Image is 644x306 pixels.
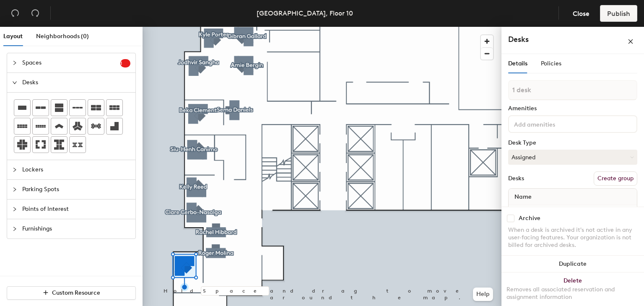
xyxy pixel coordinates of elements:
[12,80,17,85] span: expanded
[508,140,637,146] div: Desk Type
[600,5,637,22] button: Publish
[508,60,527,67] span: Details
[594,171,637,186] button: Create group
[541,60,561,67] span: Policies
[22,73,130,92] span: Desks
[12,207,17,212] span: collapsed
[12,167,17,172] span: collapsed
[501,256,644,272] button: Duplicate
[22,160,130,179] span: Lockers
[120,60,130,66] span: 1
[510,189,536,205] span: Name
[506,286,639,301] div: Removes all associated reservation and assignment information
[566,5,597,22] button: Close
[7,286,136,300] button: Custom Resource
[508,34,600,45] h4: Desks
[628,39,634,44] span: close
[3,33,23,40] span: Layout
[473,288,493,301] button: Help
[508,226,637,249] div: When a desk is archived it's not active in any user-facing features. Your organization is not bil...
[7,5,23,22] button: Undo (⌘ + Z)
[257,8,353,18] div: [GEOGRAPHIC_DATA], Floor 10
[508,105,637,112] div: Amenities
[508,175,524,182] div: Desks
[22,180,130,199] span: Parking Spots
[12,226,17,231] span: collapsed
[11,9,19,17] span: undo
[36,33,89,40] span: Neighborhoods (0)
[22,53,120,73] span: Spaces
[508,150,637,165] button: Assigned
[52,289,100,296] span: Custom Resource
[22,200,130,219] span: Points of Interest
[27,5,44,22] button: Redo (⌘ + ⇧ + Z)
[12,60,17,65] span: collapsed
[519,215,540,222] div: Archive
[12,187,17,192] span: collapsed
[22,219,130,239] span: Furnishings
[512,119,588,129] input: Add amenities
[573,10,589,18] span: Close
[120,59,130,67] sup: 1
